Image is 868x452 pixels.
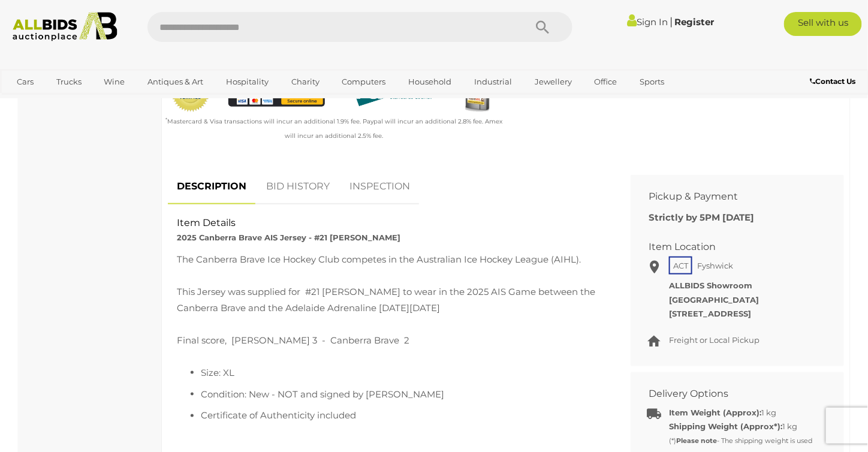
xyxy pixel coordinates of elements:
div: Final score, [PERSON_NAME] 3 - Canberra Brave 2 [177,332,604,348]
strong: ALLBIDS Showroom [GEOGRAPHIC_DATA] [669,281,759,304]
a: Jewellery [527,72,580,92]
img: Allbids.com.au [7,12,123,41]
h2: Item Location [649,242,808,252]
li: Condition: New - NOT and signed by [PERSON_NAME] [201,386,604,402]
li: Size: XL [201,364,604,381]
a: Hospitality [218,72,276,92]
b: Contact Us [810,77,856,86]
a: [GEOGRAPHIC_DATA] [9,92,110,112]
a: Office [587,72,625,92]
a: Antiques & Art [140,72,211,92]
a: BID HISTORY [257,169,339,204]
a: Trucks [49,72,89,92]
a: Sign In [628,16,668,28]
button: Search [513,12,572,42]
a: Cars [9,72,41,92]
a: Charity [284,72,327,92]
b: Strictly by 5PM [DATE] [649,212,754,223]
strong: Shipping Weight (Approx*): [669,422,782,432]
span: Freight or Local Pickup [669,335,759,345]
strong: [STREET_ADDRESS] [669,309,751,318]
strong: Please note [676,437,717,445]
span: Fyshwick [694,258,736,273]
a: Industrial [466,72,520,92]
h2: Item Details [177,218,604,228]
h2: Delivery Options [649,388,808,399]
a: Contact Us [810,75,859,88]
small: Mastercard & Visa transactions will incur an additional 1.9% fee. Paypal will incur an additional... [165,117,502,139]
span: | [670,15,673,28]
a: DESCRIPTION [168,169,255,204]
div: 1 kg [669,406,817,420]
a: INSPECTION [340,169,419,204]
div: This Jersey was supplied for #21 [PERSON_NAME] to wear in the 2025 AIS Game between the Canberra ... [177,284,604,316]
h2: Pickup & Payment [649,191,808,202]
a: Sell with us [784,12,862,36]
b: Item Weight (Approx): [669,408,761,418]
a: Computers [334,72,394,92]
div: The Canberra Brave Ice Hockey Club competes in the Australian Ice Hockey League (AIHL). [177,251,604,445]
a: Register [675,16,715,28]
a: Household [400,72,459,92]
a: Wine [97,72,133,92]
span: ACT [669,257,692,275]
strong: 2025 Canberra Brave AIS Jersey - #21 [PERSON_NAME] [177,233,400,242]
a: Sports [632,72,672,92]
li: Certificate of Authenticity included [201,408,604,424]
